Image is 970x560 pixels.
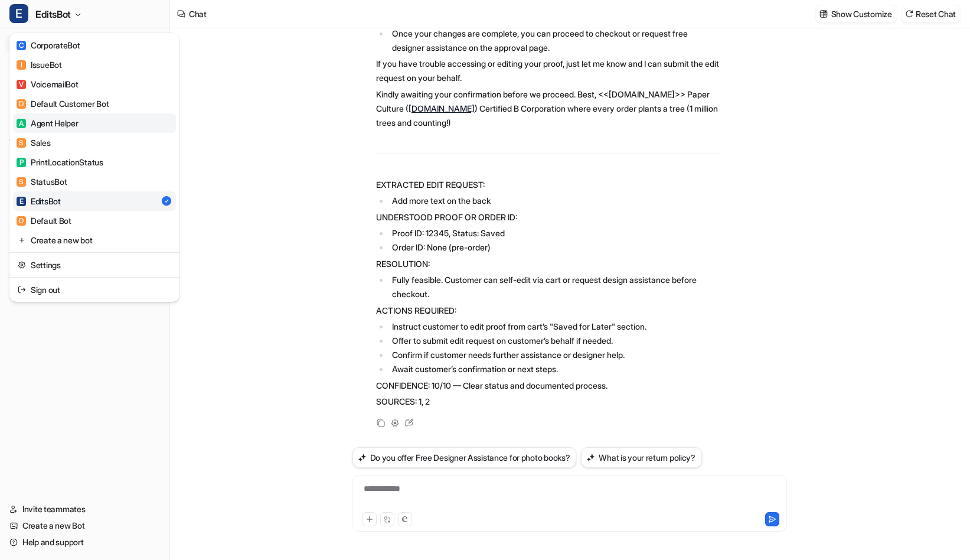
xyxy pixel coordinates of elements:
[17,78,79,90] div: VoicemailBot
[17,216,26,226] span: D
[17,80,26,89] span: V
[17,39,80,51] div: CorporateBot
[17,138,26,148] span: S
[17,158,26,167] span: P
[18,284,26,296] img: reset
[9,33,179,302] div: EEditsBot
[18,259,26,271] img: reset
[17,156,103,168] div: PrintLocationStatus
[17,60,26,70] span: I
[9,4,28,23] span: E
[13,255,176,275] a: Settings
[17,58,62,71] div: IssueBot
[17,136,51,149] div: Sales
[18,234,26,246] img: reset
[17,175,67,188] div: StatusBot
[17,177,26,187] span: S
[17,197,26,206] span: E
[35,6,71,22] span: EditsBot
[13,280,176,299] a: Sign out
[17,41,26,50] span: C
[17,97,109,110] div: Default Customer Bot
[17,195,61,207] div: EditsBot
[17,117,79,129] div: Agent Helper
[17,119,26,128] span: A
[17,99,26,109] span: D
[17,214,71,227] div: Default Bot
[13,230,176,250] a: Create a new bot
